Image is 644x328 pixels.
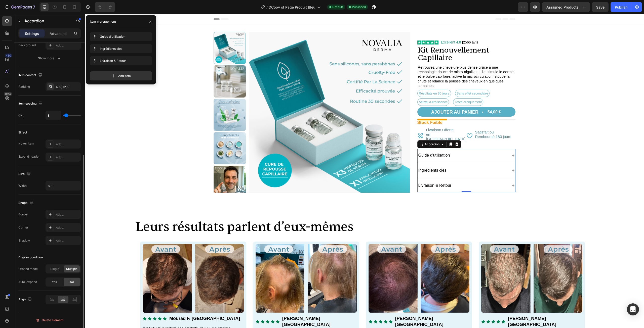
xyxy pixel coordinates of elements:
[18,296,33,303] div: Align
[333,93,431,103] button: AJOUTER AU PANIER
[390,116,409,120] span: Satisfait ou
[197,302,246,313] strong: [PERSON_NAME] [GEOGRAPHIC_DATA]
[615,5,627,10] div: Publish
[346,95,394,101] div: AJOUTER AU PANIER
[171,230,272,299] img: gempages_572582907231601888-d07674ae-1675-4bf6-af09-52ed2f647844.png
[18,113,24,118] div: Gap
[58,230,159,299] img: gempages_572582907231601888-bd0e6911-1123-4077-8355-69628ce9066e.png
[56,85,79,89] div: 4, 0, 12, 0
[18,84,30,89] div: Padding
[95,2,115,12] div: Undo/Redo
[370,85,397,91] p: Testé cliniquement
[25,31,39,36] p: Settings
[341,114,369,118] span: Livraison Offerte
[70,280,74,284] span: No
[333,106,358,111] p: Stock Faible
[339,128,356,132] div: Accordion
[546,5,579,10] span: Assigned Products
[356,25,393,31] p: 2566 avis
[390,120,426,125] span: Remboursé 180 jours
[18,225,28,230] div: Corner
[56,225,79,230] div: Add...
[38,56,61,61] div: Show more
[341,118,381,127] span: en [GEOGRAPHIC_DATA]
[333,51,429,74] span: Retrouvez une chevelure plus dense grâce à une technologie douce de micro-aiguilles. Elle stimule...
[334,138,365,145] p: Guide d'utilisation
[66,267,77,271] span: Multiple
[18,54,81,63] button: Show more
[100,59,140,63] span: Livraison & Retour
[52,280,57,284] span: Yes
[334,86,363,90] span: Active la croissance
[18,154,40,159] div: Expand header
[50,31,67,36] p: Advanced
[627,303,639,315] div: Open Intercom Messenger
[18,43,36,48] div: Background
[332,5,343,9] span: Default
[592,2,609,12] button: Save
[36,317,63,323] div: Delete element
[2,2,37,12] button: 7
[334,168,367,175] p: Livraison & Retour
[56,43,79,48] div: Add...
[542,2,590,12] button: Assigned Products
[18,280,37,284] div: Auto-expand
[90,19,116,24] div: Item management
[5,54,12,58] div: 450
[18,100,44,107] div: Item spacing
[356,26,376,30] span: Excellent 4.8
[56,142,79,147] div: Add...
[100,46,140,51] span: Ingrédients clés
[4,92,12,96] div: Beta
[18,183,27,188] div: Width
[18,200,34,206] div: Shape
[402,95,417,101] div: 54,00 €
[18,238,30,243] div: Shadow
[269,5,315,10] span: DCopy of Page Produit Bleu
[46,181,80,190] input: Auto
[310,302,359,313] strong: [PERSON_NAME] [GEOGRAPHIC_DATA]
[56,155,79,160] div: Add...
[85,14,644,328] iframe: Design area
[18,267,38,271] div: Expand mode
[377,26,378,30] strong: |
[56,212,79,217] div: Add...
[18,316,81,324] button: Delete element
[18,212,28,217] div: Border
[396,230,498,299] img: gempages_572582907231601888-0a0c507b-543e-40cf-849d-b29aed90e0f3.png
[423,302,471,313] strong: [PERSON_NAME] [GEOGRAPHIC_DATA]
[85,302,155,307] strong: Mourad F. [GEOGRAPHIC_DATA]
[334,153,362,160] p: Ingrédients clés
[596,5,605,9] span: Save
[50,267,59,271] span: Single
[33,4,35,10] p: 7
[266,5,268,10] span: /
[611,2,632,12] button: Publish
[18,255,43,260] div: Display condition
[46,111,61,120] input: Auto
[24,18,67,24] p: Accordion
[284,230,385,299] img: gempages_572582907231601888-28396d16-0a8b-4ad1-8d76-1500b17a0c31.png
[100,34,140,39] span: Guide d'utilisation
[372,76,404,82] p: Sans effet secondaire
[56,239,79,243] div: Add...
[18,171,32,177] div: Size
[18,141,34,146] div: Hover item
[352,5,366,9] span: Published
[18,72,43,79] div: Item content
[334,77,365,81] span: Résultats en 30 jours
[50,206,509,220] h2: Leurs résultats parlent d’eux-mêmes
[118,74,131,78] span: Add item
[333,32,431,48] h1: Kit Renouvellement Capillaire
[18,130,27,135] div: Effect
